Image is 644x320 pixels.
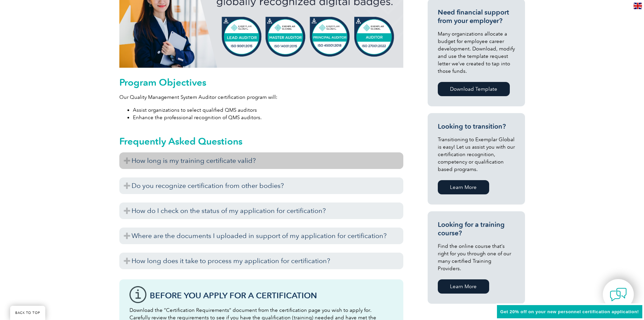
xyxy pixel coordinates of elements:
h3: Where are the documents I uploaded in support of my application for certification? [119,228,403,244]
h3: How long is my training certificate valid? [119,152,403,169]
h2: Frequently Asked Questions [119,136,403,147]
li: Assist organizations to select qualified QMS auditors [133,106,403,114]
h2: Program Objectives [119,77,403,88]
a: Learn More [438,279,489,294]
h3: How do I check on the status of my application for certification? [119,202,403,219]
a: BACK TO TOP [10,306,45,320]
p: Our Quality Management System Auditor certification program will: [119,93,403,101]
p: Find the online course that’s right for you through one of our many certified Training Providers. [438,242,515,272]
a: Learn More [438,180,489,194]
h3: Do you recognize certification from other bodies? [119,177,403,194]
li: Enhance the professional recognition of QMS auditors. [133,114,403,121]
a: Download Template [438,82,510,96]
img: contact-chat.png [610,286,627,303]
img: en [634,3,642,9]
p: Transitioning to Exemplar Global is easy! Let us assist you with our certification recognition, c... [438,136,515,173]
h3: Looking for a training course? [438,220,515,237]
p: Many organizations allocate a budget for employee career development. Download, modify and use th... [438,30,515,75]
h3: How long does it take to process my application for certification? [119,253,403,269]
h3: Looking to transition? [438,122,515,131]
span: Get 20% off on your new personnel certification application! [500,309,639,314]
h3: Need financial support from your employer? [438,8,515,25]
h3: Before You Apply For a Certification [150,291,393,300]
